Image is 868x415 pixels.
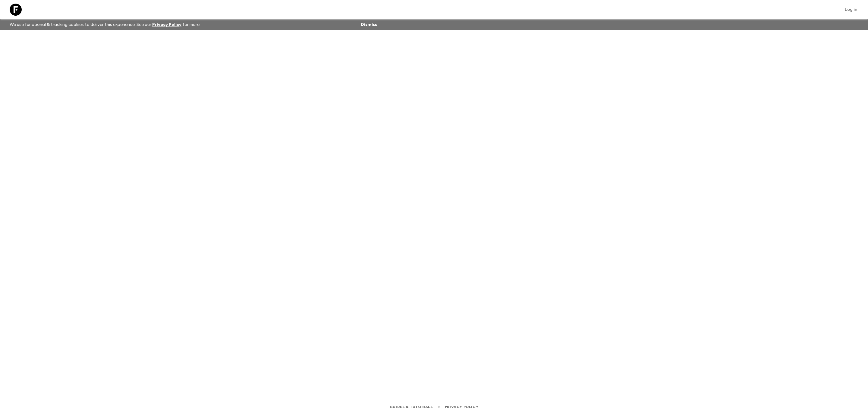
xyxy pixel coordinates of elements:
[445,404,478,410] a: Privacy Policy
[152,23,181,27] a: Privacy Policy
[841,5,861,14] a: Log in
[390,404,433,410] a: Guides & Tutorials
[7,19,203,30] p: We use functional & tracking cookies to deliver this experience. See our for more.
[359,20,379,29] button: Dismiss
